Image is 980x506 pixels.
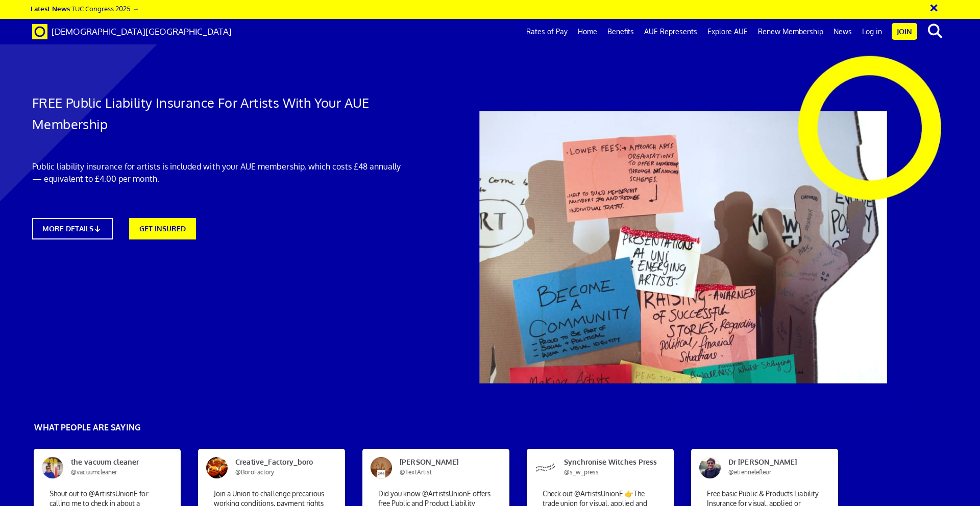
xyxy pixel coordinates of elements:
span: @vacuumcleaner [71,468,117,476]
a: Explore AUE [702,19,753,44]
strong: Latest News: [31,4,71,13]
span: the vacuum cleaner [63,457,161,477]
a: Benefits [602,19,639,44]
h1: FREE Public Liability Insurance For Artists With Your AUE Membership [32,92,405,135]
a: Rates of Pay [521,19,573,44]
a: Brand [DEMOGRAPHIC_DATA][GEOGRAPHIC_DATA] [24,19,239,44]
span: @s_w_press [564,468,599,476]
a: MORE DETAILS [32,218,113,239]
span: [PERSON_NAME] [392,457,490,477]
p: Public liability insurance for artists is included with your AUE membership, which costs £48 annu... [32,160,405,185]
span: [DEMOGRAPHIC_DATA][GEOGRAPHIC_DATA] [52,26,232,37]
span: @BoroFactory [235,468,274,476]
span: Synchronise Witches Press [556,457,654,477]
a: Home [573,19,602,44]
a: AUE Represents [639,19,702,44]
a: Renew Membership [753,19,828,44]
a: News [828,19,857,44]
a: Latest News:TUC Congress 2025 → [31,4,139,13]
span: @TextArtist [400,468,432,476]
span: Creative_Factory_boro [228,457,326,477]
a: Log in [857,19,887,44]
a: Join [892,23,917,40]
span: Dr [PERSON_NAME] [721,457,819,477]
button: search [919,20,950,42]
a: GET INSURED [129,218,196,239]
span: @etiennelefleur [728,468,771,476]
